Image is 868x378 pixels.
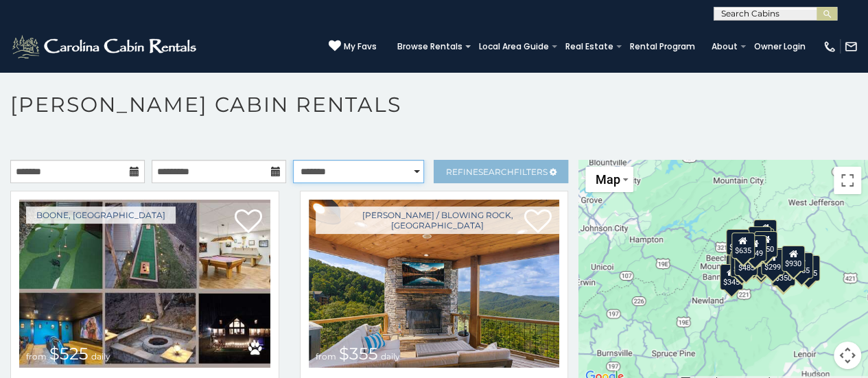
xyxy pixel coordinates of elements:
[844,40,858,54] img: mail-regular-white.png
[735,250,758,276] div: $485
[747,37,812,56] a: Owner Login
[309,200,560,368] img: Rocky Top Retreat
[726,228,749,255] div: $305
[19,200,270,368] img: Wildlife Manor
[26,206,176,224] a: Boone, [GEOGRAPHIC_DATA]
[316,206,560,234] a: [PERSON_NAME] / Blowing Rock, [GEOGRAPHIC_DATA]
[834,167,861,194] button: Toggle fullscreen view
[26,351,47,362] span: from
[390,37,469,56] a: Browse Rentals
[782,246,805,272] div: $930
[748,226,771,252] div: $320
[235,208,262,237] a: Add to favorites
[623,37,702,56] a: Rental Program
[731,233,755,259] div: $635
[754,231,777,257] div: $250
[749,250,773,276] div: $315
[446,167,548,177] span: Refine Filters
[19,200,270,368] a: Wildlife Manor from $525 daily
[339,344,378,364] span: $355
[834,342,861,369] button: Map camera controls
[595,172,620,187] span: Map
[797,255,821,281] div: $355
[761,248,784,274] div: $299
[91,351,110,362] span: daily
[730,250,753,276] div: $325
[720,264,743,290] div: $345
[329,40,377,54] a: My Favs
[472,37,556,56] a: Local Area Guide
[316,351,336,362] span: from
[743,235,766,261] div: $349
[434,160,568,183] a: RefineSearchFilters
[790,252,813,278] div: $355
[754,219,777,245] div: $525
[705,37,744,56] a: About
[559,37,620,56] a: Real Estate
[585,167,633,192] button: Change map style
[381,351,400,362] span: daily
[478,167,514,177] span: Search
[772,260,795,286] div: $350
[344,40,377,53] span: My Favs
[823,40,836,54] img: phone-regular-white.png
[10,33,200,60] img: White-1-2.png
[309,200,560,368] a: Rocky Top Retreat from $355 daily
[49,344,89,364] span: $525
